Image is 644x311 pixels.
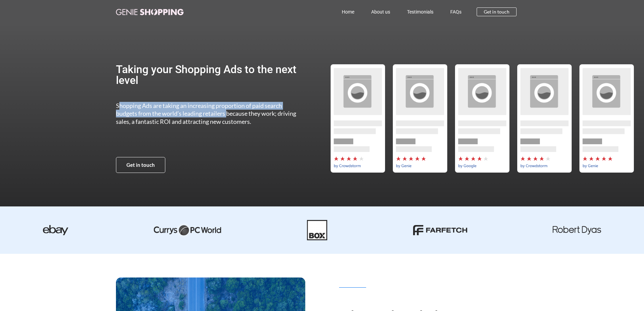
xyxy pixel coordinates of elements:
nav: Menu [213,4,470,20]
a: Get in touch [116,157,165,173]
div: 2 / 5 [327,64,389,173]
div: by-crowdstorm [513,64,575,173]
div: 1 / 5 [575,64,638,173]
div: 5 / 5 [513,64,575,173]
img: genie-shopping-logo [116,9,184,15]
div: by-genie [389,64,451,173]
a: FAQs [442,4,470,20]
div: by-google [451,64,513,173]
img: Box-01 [307,220,327,240]
img: ebay-dark [43,225,68,235]
div: 4 / 5 [451,64,513,173]
a: Testimonials [399,4,442,20]
div: 3 / 5 [389,64,451,173]
span: Shopping Ads are taking an increasing proportion of paid search budgets from the world’s leading ... [116,102,296,125]
span: Get in touch [484,9,509,14]
div: Slides [327,64,638,173]
img: farfetch-01 [413,225,467,235]
img: robert dyas [553,226,601,235]
a: Home [333,4,363,20]
div: by-genie [575,64,638,173]
span: Get in touch [126,162,155,168]
h2: Taking your Shopping Ads to the next level [116,64,303,86]
div: by-crowdstorm [327,64,389,173]
a: Get in touch [477,7,517,16]
a: About us [363,4,399,20]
